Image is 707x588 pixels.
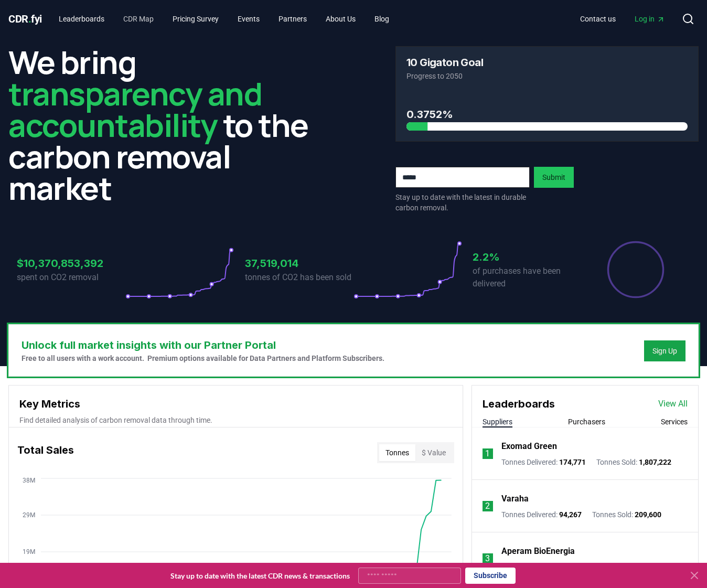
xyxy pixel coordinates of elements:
p: Free to all users with a work account. Premium options available for Data Partners and Platform S... [22,353,384,364]
a: Exomad Green [501,440,557,453]
button: $ Value [415,444,452,461]
p: 2 [485,500,490,512]
span: 94,267 [559,510,582,519]
p: 3 [485,552,490,565]
p: 1 [485,447,490,460]
p: Tonnes Sold : [592,562,661,572]
p: Tonnes Sold : [596,457,671,467]
h3: 37,519,014 [245,255,353,271]
a: Pricing Survey [164,9,227,28]
tspan: 29M [23,511,35,519]
button: Submit [534,167,574,188]
button: Services [661,416,688,427]
div: Percentage of sales delivered [606,240,665,299]
h3: $10,370,853,392 [17,255,125,271]
span: . [28,13,31,25]
button: Tonnes [379,444,415,461]
tspan: 19M [23,548,35,555]
button: Purchasers [568,416,605,427]
h3: Leaderboards [483,396,555,412]
tspan: 38M [23,477,35,484]
p: Tonnes Delivered : [501,457,586,467]
p: Stay up to date with the latest in durable carbon removal. [395,192,530,213]
button: Suppliers [483,416,512,427]
span: 1,807,222 [639,458,671,466]
p: of purchases have been delivered [473,265,581,290]
a: Partners [270,9,315,28]
a: About Us [317,9,364,28]
span: transparency and accountability [8,72,262,146]
h3: 10 Gigaton Goal [406,57,483,68]
a: Log in [626,9,673,28]
a: CDR.fyi [8,12,42,26]
a: Varaha [501,493,529,505]
p: Tonnes Sold : [592,509,661,520]
a: Aperam BioEnergia [501,545,575,558]
p: spent on CO2 removal [17,271,125,284]
p: Progress to 2050 [406,71,688,81]
p: tonnes of CO2 has been sold [245,271,353,284]
a: View All [658,398,688,410]
nav: Main [50,9,398,28]
h3: Total Sales [17,442,74,463]
a: Leaderboards [50,9,113,28]
h2: We bring to the carbon removal market [8,46,312,204]
a: Blog [366,9,398,28]
button: Sign Up [644,340,685,361]
span: Log in [635,14,665,24]
p: Tonnes Delivered : [501,509,582,520]
h3: 0.3752% [406,106,688,122]
h3: Key Metrics [19,396,452,412]
p: Tonnes Delivered : [501,562,582,572]
h3: Unlock full market insights with our Partner Portal [22,337,384,353]
a: CDR Map [115,9,162,28]
a: Contact us [572,9,624,28]
span: 174,771 [559,458,586,466]
span: CDR fyi [8,13,42,25]
a: Events [229,9,268,28]
nav: Main [572,9,673,28]
a: Sign Up [652,346,677,356]
h3: 2.2% [473,249,581,265]
p: Find detailed analysis of carbon removal data through time. [19,415,452,425]
span: 209,600 [635,510,661,519]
